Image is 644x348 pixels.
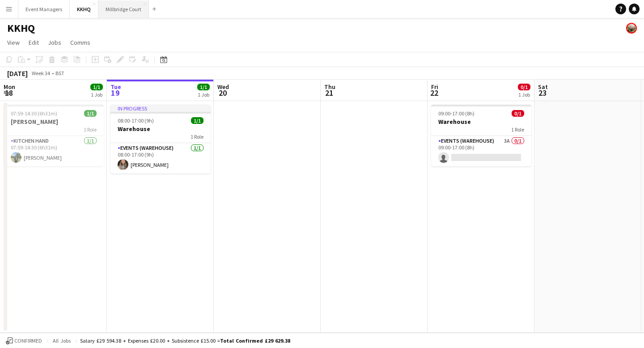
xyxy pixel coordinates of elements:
[11,110,57,117] span: 07:59-14:30 (6h31m)
[44,37,65,48] a: Jobs
[14,338,42,344] span: Confirmed
[70,38,90,47] span: Comms
[197,84,210,90] span: 1/1
[7,38,20,47] span: View
[25,37,42,48] a: Edit
[2,88,15,98] span: 18
[110,125,211,133] h3: Warehouse
[4,336,43,346] button: Confirmed
[80,337,290,344] div: Salary £29 594.38 + Expenses £20.00 + Subsistence £15.00 =
[91,91,102,98] div: 1 Job
[537,88,548,98] span: 23
[323,88,335,98] span: 21
[48,38,61,47] span: Jobs
[7,21,35,35] h1: KKHQ
[518,91,530,98] div: 1 Job
[538,83,548,91] span: Sat
[110,143,211,174] app-card-role: Events (Warehouse)1/108:00-17:00 (9h)[PERSON_NAME]
[511,126,524,133] span: 1 Role
[118,117,154,124] span: 08:00-17:00 (9h)
[109,88,121,98] span: 19
[84,110,97,117] span: 1/1
[55,70,64,76] div: BST
[198,91,209,98] div: 1 Job
[51,337,72,344] span: All jobs
[4,136,104,166] app-card-role: Kitchen Hand1/107:59-14:30 (6h31m)[PERSON_NAME]
[626,23,637,34] app-user-avatar: Staffing Manager
[70,0,98,18] button: KKHQ
[431,105,531,166] app-job-card: 09:00-17:00 (8h)0/1Warehouse1 RoleEvents (Warehouse)3A0/109:00-17:00 (8h)
[191,133,203,140] span: 1 Role
[438,110,475,117] span: 09:00-17:00 (8h)
[518,84,530,90] span: 0/1
[431,83,438,91] span: Fri
[431,118,531,126] h3: Warehouse
[216,88,229,98] span: 20
[18,0,70,18] button: Event Managers
[430,88,438,98] span: 22
[431,136,531,166] app-card-role: Events (Warehouse)3A0/109:00-17:00 (8h)
[4,83,15,91] span: Mon
[98,0,149,18] button: Millbridge Court
[220,337,290,344] span: Total Confirmed £29 629.38
[4,118,104,126] h3: [PERSON_NAME]
[90,84,103,90] span: 1/1
[324,83,335,91] span: Thu
[217,83,229,91] span: Wed
[67,37,94,48] a: Comms
[512,110,524,117] span: 0/1
[191,117,203,124] span: 1/1
[7,69,28,78] div: [DATE]
[4,37,23,48] a: View
[110,105,211,174] app-job-card: In progress08:00-17:00 (9h)1/1Warehouse1 RoleEvents (Warehouse)1/108:00-17:00 (9h)[PERSON_NAME]
[84,126,97,133] span: 1 Role
[110,83,121,91] span: Tue
[110,105,211,112] div: In progress
[30,70,52,76] span: Week 34
[4,105,104,166] app-job-card: 07:59-14:30 (6h31m)1/1[PERSON_NAME]1 RoleKitchen Hand1/107:59-14:30 (6h31m)[PERSON_NAME]
[29,38,39,47] span: Edit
